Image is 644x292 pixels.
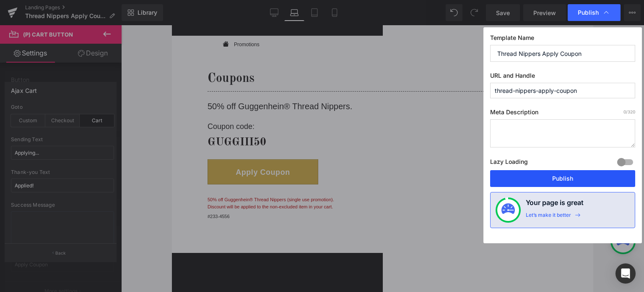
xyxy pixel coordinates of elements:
p: Promotions [62,16,88,23]
span: /320 [623,109,635,114]
img: onboarding-status.svg [501,203,515,217]
span: Publish [578,9,599,16]
div: Let’s make it better [526,212,571,223]
p: 50% off Guggenhein® Thread Nippers. [36,75,386,87]
p: #233-4556 [36,188,386,195]
span: Apply Coupon [64,143,118,151]
label: Lazy Loading [490,156,528,170]
strong: Coupons [36,47,83,60]
label: URL and Handle [490,72,635,83]
strong: GUGGIII50 [36,112,94,123]
p: Coupon code: [36,96,386,107]
label: Template Name [490,34,635,45]
label: Meta Description [490,108,635,119]
p: Discount will be applied to the non-excluded item in your cart. [36,178,386,185]
button: Apply Coupon [36,134,146,159]
button: Publish [490,170,635,187]
h4: Your page is great [526,197,584,212]
span: 0 [623,109,626,114]
p: 50% off Guggenhein® Thread Nippers (single use promotion). [36,171,386,178]
div: Open Intercom Messenger [615,263,636,284]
